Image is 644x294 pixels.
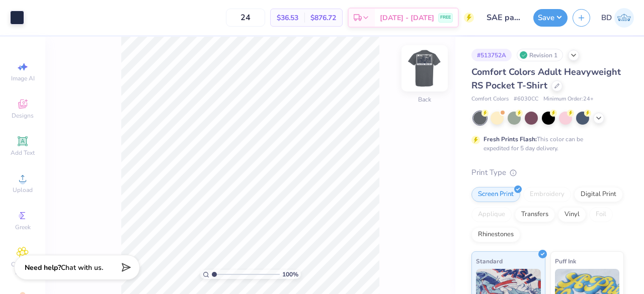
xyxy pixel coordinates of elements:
[13,186,33,194] span: Upload
[484,135,537,143] strong: Fresh Prints Flash:
[471,95,509,104] span: Comfort Colors
[380,13,434,23] span: [DATE] - [DATE]
[601,8,634,28] a: BD
[555,256,576,266] span: Puff Ink
[277,13,298,23] span: $36.53
[574,187,623,202] div: Digital Print
[471,227,520,242] div: Rhinestones
[515,207,555,222] div: Transfers
[558,207,586,222] div: Vinyl
[471,207,512,222] div: Applique
[12,112,34,120] span: Designs
[543,95,594,104] span: Minimum Order: 24 +
[471,187,520,202] div: Screen Print
[476,256,503,266] span: Standard
[471,49,512,61] div: # 513752A
[11,149,35,157] span: Add Text
[614,8,634,28] img: Bella Dimaculangan
[517,49,563,61] div: Revision 1
[25,263,61,272] strong: Need help?
[405,48,445,88] img: Back
[484,135,607,153] div: This color can be expedited for 5 day delivery.
[11,74,35,82] span: Image AI
[471,66,621,91] span: Comfort Colors Adult Heavyweight RS Pocket T-Shirt
[589,207,613,222] div: Foil
[282,270,298,279] span: 100 %
[533,9,568,27] button: Save
[61,263,103,272] span: Chat with us.
[5,260,40,276] span: Clipart & logos
[15,223,31,231] span: Greek
[310,13,336,23] span: $876.72
[471,167,624,178] div: Print Type
[514,95,538,104] span: # 6030CC
[601,12,612,24] span: BD
[523,187,571,202] div: Embroidery
[440,14,451,21] span: FREE
[418,95,431,104] div: Back
[226,9,265,27] input: – –
[479,8,528,28] input: Untitled Design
